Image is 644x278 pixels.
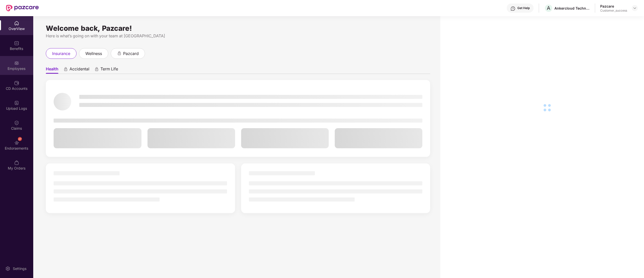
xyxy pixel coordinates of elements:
[14,41,19,46] img: svg+xml;base64,PHN2ZyBpZD0iQmVuZWZpdHMiIHhtbG5zPSJodHRwOi8vd3d3LnczLm9yZy8yMDAwL3N2ZyIgd2lkdGg9Ij...
[547,5,551,11] span: A
[5,266,10,271] img: svg+xml;base64,PHN2ZyBpZD0iU2V0dGluZy0yMHgyMCIgeG1sbnM9Imh0dHA6Ly93d3cudzMub3JnLzIwMDAvc3ZnIiB3aW...
[14,21,19,26] img: svg+xml;base64,PHN2ZyBpZD0iSG9tZSIgeG1sbnM9Imh0dHA6Ly93d3cudzMub3JnLzIwMDAvc3ZnIiB3aWR0aD0iMjAiIG...
[14,140,19,145] img: svg+xml;base64,PHN2ZyBpZD0iRW5kb3JzZW1lbnRzIiB4bWxucz0iaHR0cDovL3d3dy53My5vcmcvMjAwMC9zdmciIHdpZH...
[633,6,637,10] img: svg+xml;base64,PHN2ZyBpZD0iRHJvcGRvd24tMzJ4MzIiIHhtbG5zPSJodHRwOi8vd3d3LnczLm9yZy8yMDAwL3N2ZyIgd2...
[46,33,430,39] div: Here is what’s going on with your team at [GEOGRAPHIC_DATA]
[100,66,118,74] span: Term Life
[518,6,530,10] div: Get Help
[18,137,22,141] div: 27
[600,4,627,9] div: Pazcare
[63,67,68,71] div: animation
[511,6,516,11] img: svg+xml;base64,PHN2ZyBpZD0iSGVscC0zMngzMiIgeG1sbnM9Imh0dHA6Ly93d3cudzMub3JnLzIwMDAvc3ZnIiB3aWR0aD...
[14,80,19,86] img: svg+xml;base64,PHN2ZyBpZD0iQ0RfQWNjb3VudHMiIGRhdGEtbmFtZT0iQ0QgQWNjb3VudHMiIHhtbG5zPSJodHRwOi8vd3...
[600,9,627,13] div: Customer_success
[117,51,122,55] div: animation
[46,66,58,74] span: Health
[69,66,89,74] span: Accidental
[52,50,70,57] span: insurance
[123,50,139,57] span: pazcard
[11,266,28,271] div: Settings
[6,5,39,11] img: New Pazcare Logo
[85,50,102,57] span: wellness
[555,6,590,11] div: Ankercloud Technologies Private Limited
[14,100,19,105] img: svg+xml;base64,PHN2ZyBpZD0iVXBsb2FkX0xvZ3MiIGRhdGEtbmFtZT0iVXBsb2FkIExvZ3MiIHhtbG5zPSJodHRwOi8vd3...
[14,61,19,66] img: svg+xml;base64,PHN2ZyBpZD0iRW1wbG95ZWVzIiB4bWxucz0iaHR0cDovL3d3dy53My5vcmcvMjAwMC9zdmciIHdpZHRoPS...
[14,120,19,125] img: svg+xml;base64,PHN2ZyBpZD0iQ2xhaW0iIHhtbG5zPSJodHRwOi8vd3d3LnczLm9yZy8yMDAwL3N2ZyIgd2lkdGg9IjIwIi...
[46,26,430,30] div: Welcome back, Pazcare!
[94,67,99,71] div: animation
[14,160,19,165] img: svg+xml;base64,PHN2ZyBpZD0iTXlfT3JkZXJzIiBkYXRhLW5hbWU9Ik15IE9yZGVycyIgeG1sbnM9Imh0dHA6Ly93d3cudz...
